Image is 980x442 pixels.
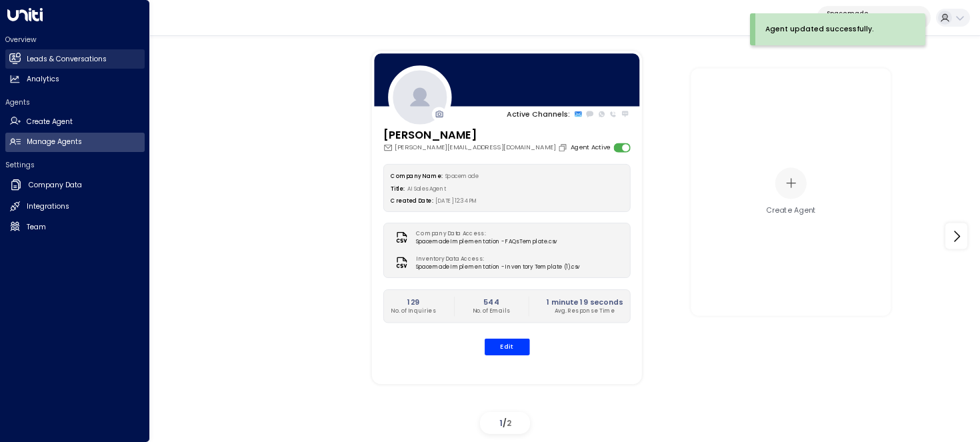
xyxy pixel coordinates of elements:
div: Create Agent [766,205,816,216]
p: Active Channels: [507,109,570,119]
span: 2 [507,417,511,429]
label: Agent Active [570,143,609,152]
button: Spacemade0d57b456-76f9-434b-bc82-bf954502d602 [817,6,931,29]
label: Company Data Access: [416,229,553,237]
a: Analytics [5,70,145,89]
span: Spacemade [445,172,478,179]
h2: 544 [472,296,510,307]
a: Create Agent [5,112,145,131]
a: Manage Agents [5,133,145,152]
span: 1 [499,417,503,429]
h2: Team [27,222,46,233]
h2: Settings [5,160,145,170]
p: Spacemade [827,9,907,17]
a: Team [5,217,145,237]
h2: Leads & Conversations [27,54,107,65]
h2: 1 minute 19 seconds [546,296,622,307]
h2: Overview [5,35,145,45]
div: Agent updated successfully. [765,24,874,35]
label: Company Name: [391,172,442,179]
a: Leads & Conversations [5,49,145,69]
h2: 129 [391,296,436,307]
button: Edit [484,339,529,355]
h2: Agents [5,97,145,107]
a: Integrations [5,197,145,217]
p: No. of Emails [472,307,510,315]
label: Created Date: [391,197,433,205]
h2: Manage Agents [27,137,82,147]
label: Title: [391,185,405,192]
h2: Analytics [27,74,59,85]
span: Spacemade Implementation - FAQs Template.csv [416,238,557,246]
h2: Company Data [29,180,82,191]
h2: Create Agent [27,117,73,127]
p: No. of Inquiries [391,307,436,315]
span: [DATE] 12:34 PM [435,197,477,205]
p: Avg. Response Time [546,307,622,315]
a: Company Data [5,175,145,196]
span: AI Sales Agent [407,185,447,192]
div: / [480,412,530,434]
span: Spacemade Implementation - Inventory Template (1).csv [416,263,580,271]
h3: [PERSON_NAME] [383,127,569,143]
button: Copy [558,143,570,152]
h2: Integrations [27,201,69,212]
label: Inventory Data Access: [416,255,575,263]
div: [PERSON_NAME][EMAIL_ADDRESS][DOMAIN_NAME] [383,143,569,152]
